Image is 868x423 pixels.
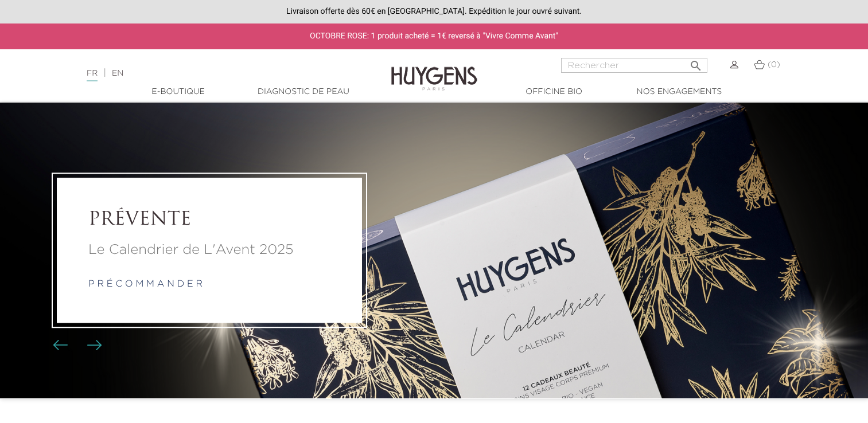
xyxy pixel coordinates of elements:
[57,337,95,354] div: Boutons du carrousel
[112,69,123,77] a: EN
[121,86,236,98] a: E-Boutique
[87,69,98,81] a: FR
[391,48,477,92] img: Huygens
[88,240,330,261] a: Le Calendrier de L'Avent 2025
[246,86,361,98] a: Diagnostic de peau
[689,56,703,69] i: 
[88,210,330,232] a: PRÉVENTE
[622,86,737,98] a: Nos engagements
[686,54,706,70] button: 
[768,61,780,69] span: (0)
[81,66,353,80] div: |
[561,58,707,73] input: Rechercher
[497,86,612,98] a: Officine Bio
[88,280,203,289] a: p r é c o m m a n d e r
